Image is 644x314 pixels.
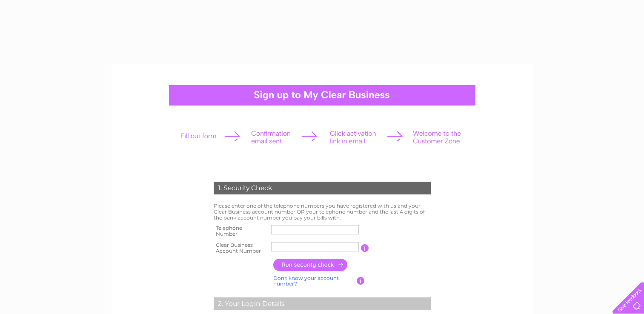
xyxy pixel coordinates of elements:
[212,223,269,240] th: Telephone Number
[212,201,433,223] td: Please enter one of the telephone numbers you have registered with us and your Clear Business acc...
[214,182,431,194] div: 1. Security Check
[361,244,369,252] input: Information
[212,240,269,257] th: Clear Business Account Number
[357,277,365,285] input: Information
[214,297,431,310] div: 2. Your Login Details
[273,275,339,287] a: Don't know your account number?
